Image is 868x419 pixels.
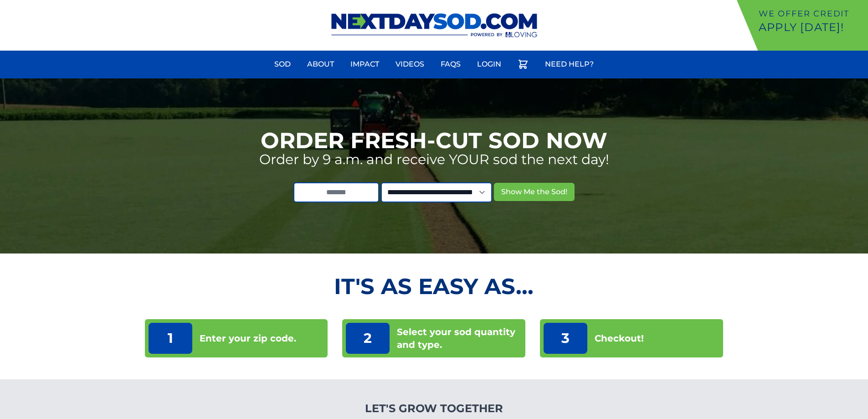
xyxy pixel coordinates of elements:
h1: Order Fresh-Cut Sod Now [261,129,607,151]
a: Impact [345,53,385,75]
p: 2 [346,323,390,354]
p: 3 [544,323,587,354]
a: Videos [390,53,430,75]
h2: It's as Easy As... [145,275,724,297]
p: Select your sod quantity and type. [397,326,522,351]
h4: Let's Grow Together [316,401,552,416]
a: About [302,53,339,75]
p: Apply [DATE]! [759,20,864,35]
a: Sod [269,53,296,75]
a: FAQs [435,53,466,75]
p: We offer Credit [759,7,864,20]
p: Order by 9 a.m. and receive YOUR sod the next day! [259,151,609,168]
p: 1 [149,323,192,354]
a: Need Help? [539,53,599,75]
p: Checkout! [595,332,644,345]
p: Enter your zip code. [200,332,296,345]
a: Login [472,53,507,75]
button: Show Me the Sod! [494,183,575,201]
